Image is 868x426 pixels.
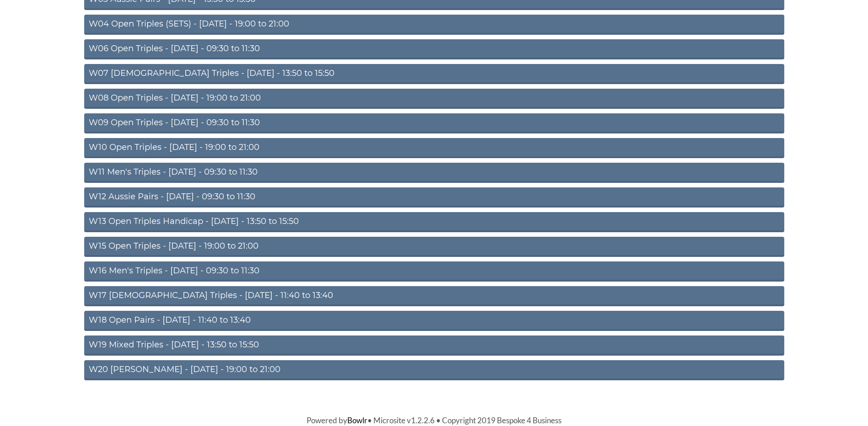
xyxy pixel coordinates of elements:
a: W11 Men's Triples - [DATE] - 09:30 to 11:30 [84,163,784,183]
a: Bowlr [347,415,367,425]
a: W08 Open Triples - [DATE] - 19:00 to 21:00 [84,89,784,109]
a: W20 [PERSON_NAME] - [DATE] - 19:00 to 21:00 [84,360,784,380]
a: W15 Open Triples - [DATE] - 19:00 to 21:00 [84,237,784,257]
a: W09 Open Triples - [DATE] - 09:30 to 11:30 [84,113,784,133]
a: W18 Open Pairs - [DATE] - 11:40 to 13:40 [84,311,784,331]
a: W12 Aussie Pairs - [DATE] - 09:30 to 11:30 [84,187,784,208]
a: W16 Men's Triples - [DATE] - 09:30 to 11:30 [84,261,784,282]
a: W19 Mixed Triples - [DATE] - 13:50 to 15:50 [84,335,784,356]
a: W06 Open Triples - [DATE] - 09:30 to 11:30 [84,39,784,59]
a: W13 Open Triples Handicap - [DATE] - 13:50 to 15:50 [84,212,784,232]
a: W04 Open Triples (SETS) - [DATE] - 19:00 to 21:00 [84,15,784,35]
a: W10 Open Triples - [DATE] - 19:00 to 21:00 [84,138,784,158]
a: W17 [DEMOGRAPHIC_DATA] Triples - [DATE] - 11:40 to 13:40 [84,286,784,306]
span: Powered by • Microsite v1.2.2.6 • Copyright 2019 Bespoke 4 Business [307,415,561,425]
a: W07 [DEMOGRAPHIC_DATA] Triples - [DATE] - 13:50 to 15:50 [84,64,784,84]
